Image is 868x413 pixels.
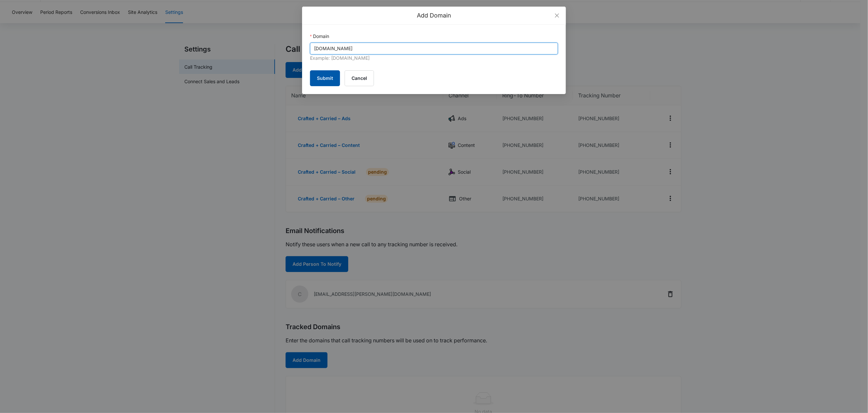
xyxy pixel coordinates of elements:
[310,12,558,19] div: Add Domain
[548,7,566,24] button: Close
[310,43,558,54] input: Domain
[345,70,374,86] button: Cancel
[310,54,558,62] div: Example: [DOMAIN_NAME]
[310,33,329,40] label: Domain
[310,70,340,86] button: Submit
[554,13,560,18] span: close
